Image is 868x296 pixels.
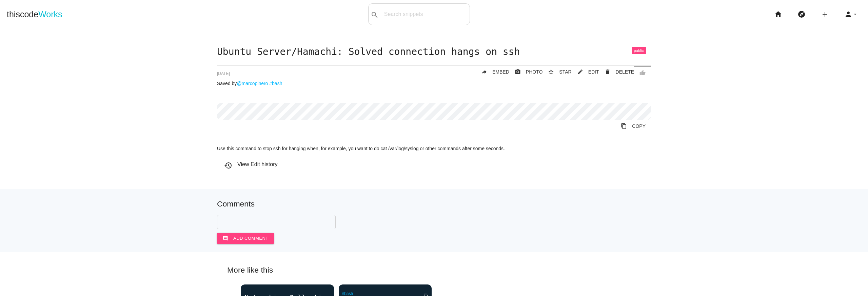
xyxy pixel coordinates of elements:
[381,7,470,21] input: Search snippets
[371,4,379,26] i: search
[237,81,268,86] a: @marcopinero
[222,233,228,244] i: comment
[217,81,651,86] p: Saved by
[526,69,543,75] span: PHOTO
[224,161,232,170] i: history
[572,66,599,78] a: mode_editEDIT
[481,66,487,78] i: reply
[342,291,353,296] a: #bash
[7,3,62,25] a: thiscodeWorks
[269,81,282,86] a: #bash
[217,266,651,274] h5: More like this
[217,71,230,76] span: [DATE]
[217,47,651,57] h1: Ubuntu Server/Hamachi: Solved connection hangs on ssh
[605,66,611,78] i: delete
[577,66,583,78] i: mode_edit
[515,66,521,78] i: photo_camera
[797,3,806,25] i: explore
[217,233,274,244] button: commentAdd comment
[774,3,782,25] i: home
[548,66,554,78] i: star_border
[621,120,627,132] i: content_copy
[821,3,829,25] i: add
[616,69,634,75] span: DELETE
[492,69,509,75] span: EMBED
[217,200,651,208] h5: Comments
[615,120,651,132] a: Copy to Clipboard
[509,66,543,78] a: photo_cameraPHOTO
[599,66,634,78] a: Delete Post
[588,69,599,75] span: EDIT
[369,4,381,25] button: search
[476,66,509,78] a: replyEMBED
[542,66,571,78] button: star_borderSTAR
[852,3,858,25] i: arrow_drop_down
[38,9,62,19] span: Works
[559,69,571,75] span: STAR
[224,161,651,167] h6: View Edit history
[844,3,852,25] i: person
[217,146,651,151] p: Use this command to stop ssh for hanging when, for example, you want to do cat /var/log/syslog or...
